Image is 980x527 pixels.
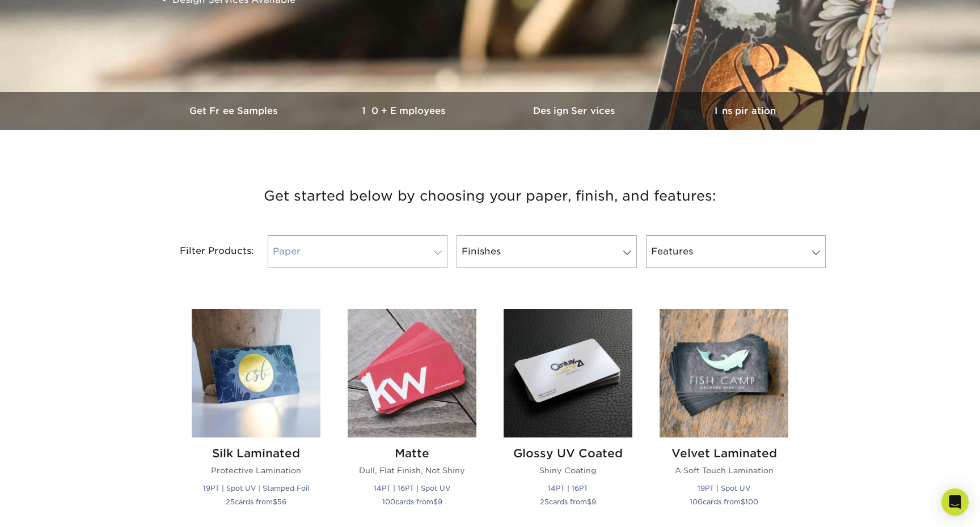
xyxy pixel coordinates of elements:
span: 100 [690,498,703,506]
a: Velvet Laminated Business Cards Velvet Laminated A Soft Touch Lamination 19PT | Spot UV 100cards ... [660,309,788,521]
span: $ [433,498,438,506]
p: A Soft Touch Lamination [660,465,788,476]
img: Silk Laminated Business Cards [192,309,320,437]
h3: Design Services [490,105,660,116]
span: 25 [540,498,549,506]
small: cards from [382,498,442,506]
span: 100 [745,498,758,506]
a: Glossy UV Coated Business Cards Glossy UV Coated Shiny Coating 14PT | 16PT 25cards from$9 [504,309,632,521]
span: 9 [438,498,442,506]
small: cards from [226,498,286,506]
small: 14PT | 16PT | Spot UV [374,484,450,492]
a: Paper [268,235,447,268]
small: 19PT | Spot UV | Stamped Foil [203,484,309,492]
h2: Silk Laminated [192,447,320,460]
a: 10+ Employees [320,92,490,130]
a: Silk Laminated Business Cards Silk Laminated Protective Lamination 19PT | Spot UV | Stamped Foil ... [192,309,320,521]
h3: Get Free Samples [150,105,320,116]
h3: Inspiration [660,105,830,116]
span: 9 [592,498,596,506]
small: cards from [690,498,758,506]
img: Velvet Laminated Business Cards [660,309,788,437]
span: 56 [277,498,286,506]
h2: Velvet Laminated [660,447,788,460]
span: $ [741,498,745,506]
small: 14PT | 16PT [548,484,588,492]
span: 100 [382,498,395,506]
p: Dull, Flat Finish, Not Shiny [348,465,476,476]
small: 19PT | Spot UV [698,484,750,492]
p: Shiny Coating [504,465,632,476]
a: Features [646,235,826,268]
iframe: Google Customer Reviews [3,492,96,523]
h2: Matte [348,447,476,460]
h3: 10+ Employees [320,105,490,116]
a: Matte Business Cards Matte Dull, Flat Finish, Not Shiny 14PT | 16PT | Spot UV 100cards from$9 [348,309,476,521]
a: Inspiration [660,92,830,130]
div: Open Intercom Messenger [941,488,969,516]
span: 25 [226,498,235,506]
h2: Glossy UV Coated [504,447,632,460]
small: cards from [540,498,596,506]
a: Get Free Samples [150,92,320,130]
span: $ [587,498,592,506]
div: Filter Products: [150,235,263,268]
img: Matte Business Cards [348,309,476,437]
p: Protective Lamination [192,465,320,476]
a: Design Services [490,92,660,130]
a: Finishes [457,235,636,268]
img: Glossy UV Coated Business Cards [504,309,632,437]
span: $ [273,498,277,506]
h3: Get started below by choosing your paper, finish, and features: [158,171,822,222]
